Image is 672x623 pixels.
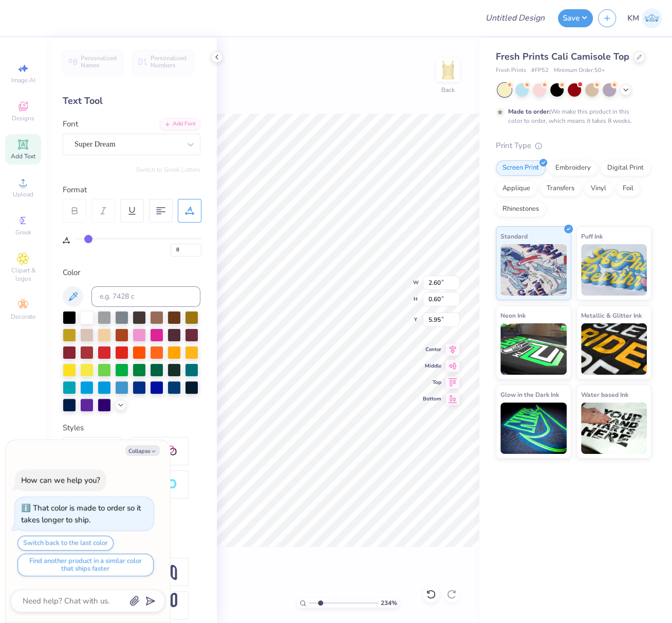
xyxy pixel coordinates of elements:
span: 234 % [381,598,397,608]
span: Clipart & logos [5,266,41,283]
div: Applique [496,181,537,196]
div: Transfers [540,181,581,196]
input: e.g. 7428 c [91,286,200,307]
div: Styles [63,422,200,434]
span: Water based Ink [581,389,628,400]
span: Standard [500,231,528,242]
span: Fresh Prints Cali Camisole Top [496,50,629,63]
span: Greek [15,228,31,236]
div: How can we help you? [21,475,100,485]
span: Image AI [11,76,35,84]
img: Back [438,60,458,80]
img: Metallic & Glitter Ink [581,323,647,375]
div: Format [63,184,201,196]
span: Top [423,379,441,386]
div: Screen Print [496,160,546,176]
img: Neon Ink [500,323,567,375]
span: Neon Ink [500,310,526,321]
strong: Made to order: [508,107,551,116]
div: Embroidery [549,160,598,176]
div: Digital Print [601,160,650,176]
button: Save [558,9,593,27]
div: Vinyl [584,181,613,196]
span: Personalized Names [81,54,117,69]
span: Bottom [423,395,441,402]
button: Collapse [125,445,160,456]
span: Add Text [11,152,35,160]
span: Middle [423,362,441,370]
button: Switch back to the last color [17,536,114,551]
span: KM [627,12,639,24]
div: Color [63,267,200,279]
span: Personalized Numbers [151,54,187,69]
img: Katrina Mae Mijares [642,8,662,28]
span: Designs [12,114,34,122]
span: Fresh Prints [496,66,526,75]
span: Minimum Order: 50 + [554,66,605,75]
a: KM [627,8,662,28]
span: Center [423,346,441,353]
span: Puff Ink [581,231,603,242]
span: Upload [13,190,33,198]
img: Water based Ink [581,402,647,454]
div: Rhinestones [496,201,546,217]
div: We make this product in this color to order, which means it takes 8 weeks. [508,107,634,125]
img: Puff Ink [581,244,647,296]
div: Add Font [160,118,200,130]
span: Metallic & Glitter Ink [581,310,642,321]
button: Switch to Greek Letters [136,166,200,174]
div: Print Type [496,140,651,152]
span: # FP52 [531,66,549,75]
button: Find another product in a similar color that ships faster [17,554,154,576]
div: That color is made to order so it takes longer to ship. [21,503,141,525]
img: Standard [500,244,567,296]
div: Back [441,85,455,95]
label: Font [63,118,78,130]
div: Text Tool [63,94,200,108]
input: Untitled Design [477,8,553,28]
span: Glow in the Dark Ink [500,389,559,400]
div: Foil [616,181,640,196]
img: Glow in the Dark Ink [500,402,567,454]
span: Decorate [11,313,35,321]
